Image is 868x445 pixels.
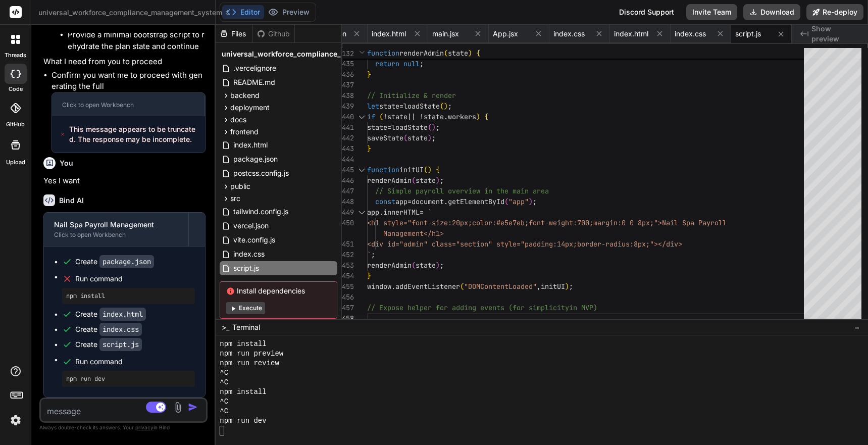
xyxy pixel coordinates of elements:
[428,123,432,132] span: (
[232,62,277,74] span: .vercelignore
[367,239,553,249] span: <div id="admin" class="section" style="padding
[420,208,424,217] span: =
[395,282,460,291] span: addEventListener
[342,250,354,260] div: 452
[222,49,415,59] span: universal_workforce_compliance_management_system
[432,29,459,39] span: main.jsx
[232,76,276,88] span: README.md
[432,123,436,132] span: )
[448,102,452,111] span: ;
[367,261,412,270] span: renderAdmin
[68,29,206,52] li: Provide a minimal bootstrap script to rehydrate the plan state and continue
[54,220,178,230] div: Nail Spa Payroll Management
[43,175,206,187] p: Yes I want
[232,262,260,274] span: script.js
[403,133,407,142] span: (
[99,323,142,336] code: index.css
[220,339,266,349] span: npm install
[220,368,228,378] span: ^C
[440,176,444,185] span: ;
[444,48,448,58] span: (
[342,48,354,59] span: 132
[416,176,436,185] span: state
[504,197,508,206] span: (
[75,339,142,350] div: Create
[375,197,395,206] span: const
[565,282,569,291] span: )
[367,123,387,132] span: state
[264,5,314,19] button: Preview
[135,424,154,430] span: privacy
[493,29,518,39] span: App.jsx
[62,101,194,109] div: Click to open Workbench
[232,167,290,179] span: postcss.config.js
[484,112,488,121] span: {
[342,175,354,186] div: 446
[367,112,375,121] span: if
[541,282,565,291] span: initUI
[811,24,860,44] span: Show preview
[172,402,184,413] img: attachment
[75,309,146,319] div: Create
[59,195,84,206] h6: Bind AI
[424,165,428,174] span: (
[367,70,371,79] span: }
[232,139,269,151] span: index.html
[533,197,537,206] span: ;
[436,261,440,270] span: )
[529,197,533,206] span: )
[508,197,529,206] span: "app"
[448,48,468,58] span: state
[444,197,448,206] span: .
[230,181,250,191] span: public
[342,207,354,218] div: 449
[448,112,476,121] span: workers
[367,250,371,259] span: `
[75,324,142,334] div: Create
[403,59,420,68] span: null
[614,29,648,39] span: index.html
[387,112,407,121] span: state
[391,123,428,132] span: loadState
[342,313,354,324] div: 458
[367,133,403,142] span: saveState
[743,4,800,20] button: Download
[371,250,375,259] span: ;
[440,102,444,111] span: (
[38,8,231,18] span: universal_workforce_compliance_management_system
[342,186,354,196] div: 447
[342,154,354,165] div: 444
[342,271,354,281] div: 454
[379,208,383,217] span: .
[342,218,354,228] div: 450
[428,133,432,142] span: )
[99,255,154,268] code: package.json
[399,48,444,58] span: renderAdmin
[424,112,444,121] span: state
[342,133,354,143] div: 442
[220,416,266,426] span: npm run dev
[367,144,371,153] span: }
[342,101,354,112] div: 439
[355,207,368,218] div: Click to collapse the range.
[444,112,448,121] span: .
[391,282,395,291] span: .
[399,102,403,111] span: =
[436,165,440,174] span: {
[342,80,354,90] div: 437
[428,165,432,174] span: )
[420,112,424,121] span: !
[43,56,206,68] p: What I need from you to proceed
[387,123,391,132] span: =
[367,91,456,100] span: // Initialize & render
[355,165,368,175] div: Click to collapse the range.
[220,397,228,407] span: ^C
[383,208,420,217] span: innerHTML
[6,120,25,129] label: GitHub
[226,302,265,314] button: Execute
[613,4,680,20] div: Discord Support
[188,402,198,412] img: icon
[379,102,399,111] span: state
[230,103,270,113] span: deployment
[220,378,228,387] span: ^C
